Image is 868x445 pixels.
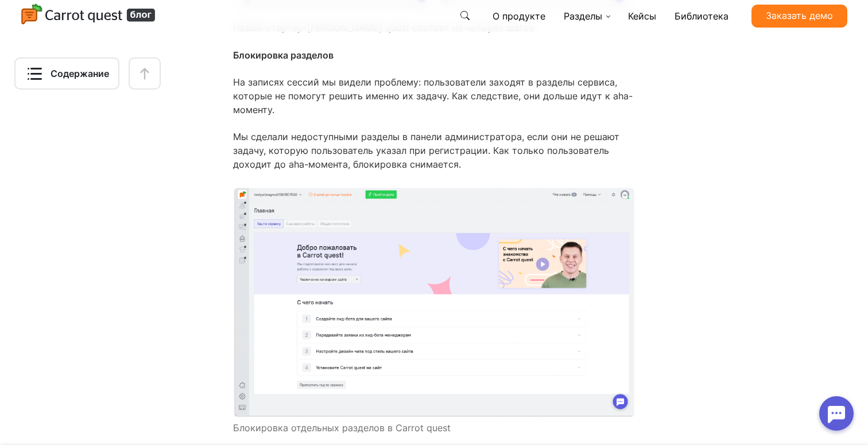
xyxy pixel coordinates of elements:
p: На записях сессий мы видели проблему: пользователи заходят в разделы сервиса, которые не помогут ... [233,75,635,117]
figcaption: Блокировка отдельных разделов в Carrot quest [233,421,635,435]
span: Содержание [51,67,109,80]
a: Кейсы [623,5,661,28]
img: Carrot quest [21,3,156,26]
a: Заказать демо [751,5,847,28]
a: О продукте [488,5,550,28]
span: Я согласен [695,17,733,28]
button: Я согласен [685,11,742,34]
p: Мы сделали недоступными разделы в панели администратора, если они не решают задачу, которую польз... [233,130,635,171]
a: здесь [630,23,649,32]
strong: Блокировка разделов [233,49,334,61]
img: Блокировка отдельных блоков в панели администратора [233,187,635,417]
a: Библиотека [670,5,733,28]
a: Разделы [559,5,614,28]
div: Мы используем cookies для улучшения работы сайта, анализа трафика и персонализации. Используя сай... [124,13,672,32]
